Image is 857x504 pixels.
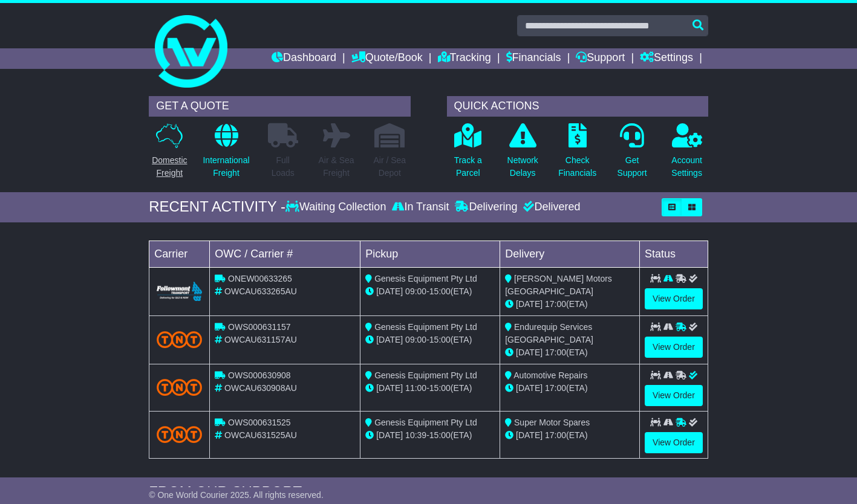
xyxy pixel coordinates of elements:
[516,430,543,440] span: [DATE]
[365,285,495,298] div: - (ETA)
[429,383,451,393] span: 15:00
[318,154,354,179] p: Air & Sea Freight
[454,123,483,186] a: Track aParcel
[514,418,590,427] span: Super Motor Spares
[645,432,703,453] a: View Order
[389,201,452,214] div: In Transit
[505,298,634,311] div: (ETA)
[228,418,291,427] span: OWS000631525
[149,198,285,216] div: RECENT ACTIVITY -
[545,347,566,357] span: 17:00
[149,490,324,500] span: © One World Courier 2025. All rights reserved.
[365,382,495,395] div: - (ETA)
[351,48,423,69] a: Quote/Book
[374,274,477,283] span: Genesis Equipment Pty Ltd
[520,201,580,214] div: Delivered
[429,430,451,440] span: 15:00
[429,286,451,296] span: 15:00
[545,430,566,440] span: 17:00
[149,96,410,117] div: GET A QUOTE
[365,334,495,346] div: - (ETA)
[373,154,406,179] p: Air / Sea Depot
[151,123,187,186] a: DomesticFreight
[376,383,403,393] span: [DATE]
[268,154,298,179] p: Full Loads
[376,430,403,440] span: [DATE]
[671,123,703,186] a: AccountSettings
[376,335,403,344] span: [DATE]
[640,241,708,267] td: Status
[202,123,250,186] a: InternationalFreight
[272,48,336,69] a: Dashboard
[505,346,634,359] div: (ETA)
[157,379,202,395] img: TNT_Domestic.png
[224,430,297,440] span: OWCAU631525AU
[228,370,291,380] span: OWS000630908
[505,322,593,344] span: Endurequip Services [GEOGRAPHIC_DATA]
[405,286,426,296] span: 09:00
[447,96,708,117] div: QUICK ACTIONS
[500,241,640,267] td: Delivery
[454,154,482,179] p: Track a Parcel
[545,299,566,309] span: 17:00
[365,429,495,442] div: - (ETA)
[516,383,543,393] span: [DATE]
[438,48,491,69] a: Tracking
[617,123,648,186] a: GetSupport
[645,385,703,406] a: View Order
[516,299,543,309] span: [DATE]
[405,335,426,344] span: 09:00
[374,322,477,332] span: Genesis Equipment Pty Ltd
[157,426,202,442] img: TNT_Domestic.png
[405,430,426,440] span: 10:39
[152,154,187,179] p: Domestic Freight
[429,335,451,344] span: 15:00
[224,335,297,344] span: OWCAU631157AU
[507,123,539,186] a: NetworkDelays
[671,154,702,179] p: Account Settings
[210,241,360,267] td: OWC / Carrier #
[545,383,566,393] span: 17:00
[505,429,634,442] div: (ETA)
[203,154,249,179] p: International Freight
[228,322,291,332] span: OWS000631157
[640,48,693,69] a: Settings
[506,48,561,69] a: Financials
[149,241,210,267] td: Carrier
[224,383,297,393] span: OWCAU630908AU
[157,331,202,347] img: TNT_Domestic.png
[645,337,703,358] a: View Order
[617,154,647,179] p: Get Support
[157,282,202,302] img: Followmont_Transport.png
[576,48,625,69] a: Support
[405,383,426,393] span: 11:00
[376,286,403,296] span: [DATE]
[505,274,612,296] span: [PERSON_NAME] Motors [GEOGRAPHIC_DATA]
[505,382,634,395] div: (ETA)
[374,418,477,427] span: Genesis Equipment Pty Ltd
[149,483,708,501] div: FROM OUR SUPPORT
[558,154,596,179] p: Check Financials
[645,288,703,309] a: View Order
[513,370,587,380] span: Automotive Repairs
[507,154,538,179] p: Network Delays
[374,370,477,380] span: Genesis Equipment Pty Ltd
[228,274,292,283] span: ONEW00633265
[516,347,543,357] span: [DATE]
[360,241,500,267] td: Pickup
[224,286,297,296] span: OWCAU633265AU
[452,201,520,214] div: Delivering
[558,123,597,186] a: CheckFinancials
[285,201,389,214] div: Waiting Collection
